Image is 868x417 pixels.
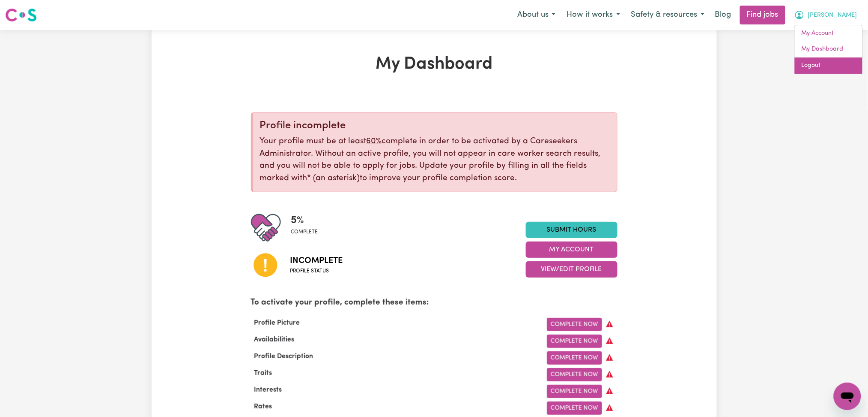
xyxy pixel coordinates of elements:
[251,297,617,309] p: To activate your profile, complete these items:
[710,6,737,24] a: Blog
[795,57,862,74] a: Logout
[307,174,360,182] span: an asterisk
[626,6,710,24] button: Safety & resources
[547,335,602,348] a: Complete Now
[251,353,317,360] span: Profile Description
[794,25,863,74] div: My Account
[5,5,37,25] a: Careseekers logo
[291,228,318,236] span: complete
[561,6,626,24] button: How it works
[260,120,610,132] div: Profile incomplete
[251,387,286,393] span: Interests
[526,242,617,258] button: My Account
[834,383,861,410] iframe: Button to launch messaging window
[547,385,602,398] a: Complete Now
[291,213,325,243] div: Profile completeness: 5%
[740,6,785,24] a: Find jobs
[290,254,343,267] span: Incomplete
[291,213,318,228] span: 5 %
[795,25,862,42] a: My Account
[512,6,561,24] button: About us
[547,351,602,365] a: Complete Now
[547,402,602,415] a: Complete Now
[251,320,304,326] span: Profile Picture
[251,54,617,75] h1: My Dashboard
[526,261,617,278] button: View/Edit Profile
[547,368,602,381] a: Complete Now
[5,7,37,23] img: Careseekers logo
[251,336,298,343] span: Availabilities
[808,11,857,20] span: [PERSON_NAME]
[367,137,382,145] u: 60%
[795,41,862,57] a: My Dashboard
[547,318,602,331] a: Complete Now
[260,136,610,185] p: Your profile must be at least complete in order to be activated by a Careseekers Administrator. W...
[789,6,863,24] button: My Account
[526,222,617,238] a: Submit Hours
[251,403,276,410] span: Rates
[290,267,343,275] span: Profile status
[251,370,276,377] span: Traits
